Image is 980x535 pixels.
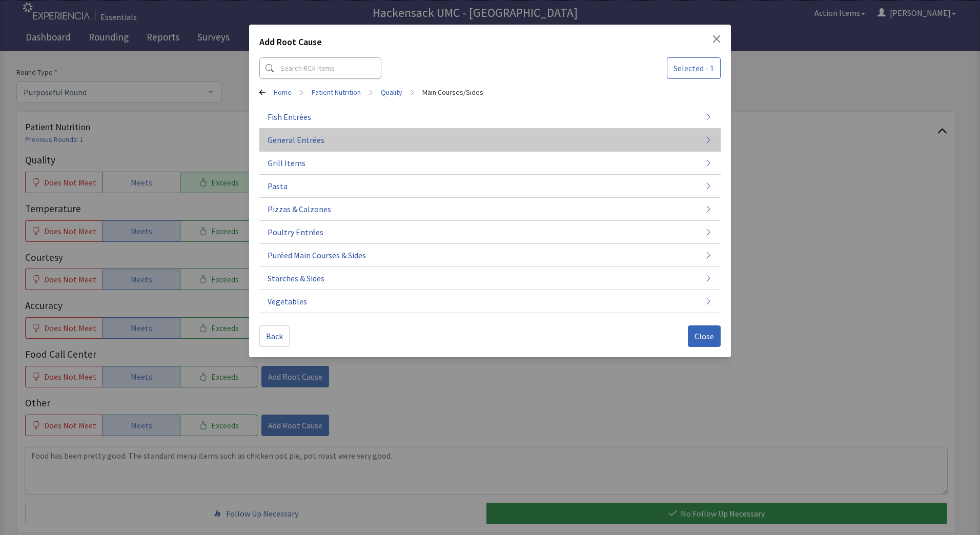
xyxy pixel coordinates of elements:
span: Back [266,330,283,342]
button: Puréed Main Courses & Sides [259,244,721,267]
button: Back [259,325,290,347]
span: Pizzas & Calzones [268,203,331,215]
button: General Entrées [259,129,721,152]
h2: Add Root Cause [259,35,322,53]
span: Selected - 1 [673,62,714,74]
button: Poultry Entrées [259,221,721,244]
span: Poultry Entrées [268,226,323,238]
input: Search RCA Items [259,57,381,79]
a: Quality [381,87,402,97]
button: Pizzas & Calzones [259,198,721,221]
button: Close [712,35,721,43]
button: Close [688,325,721,347]
span: Puréed Main Courses & Sides [268,249,366,261]
span: > [300,82,303,102]
button: Fish Entrées [259,106,721,129]
span: > [411,82,414,102]
a: Patient Nutrition [312,87,361,97]
span: Starches & Sides [268,272,324,284]
span: > [369,82,373,102]
span: General Entrées [268,134,324,146]
button: Starches & Sides [259,267,721,290]
span: Grill Items [268,157,305,169]
span: Close [695,330,714,342]
span: Vegetables [268,295,307,307]
button: Pasta [259,175,721,198]
button: Vegetables [259,290,721,313]
a: Home [274,87,292,97]
button: Grill Items [259,152,721,175]
span: Fish Entrées [268,111,311,123]
a: Main Courses/Sides [422,87,483,97]
span: Pasta [268,180,288,192]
